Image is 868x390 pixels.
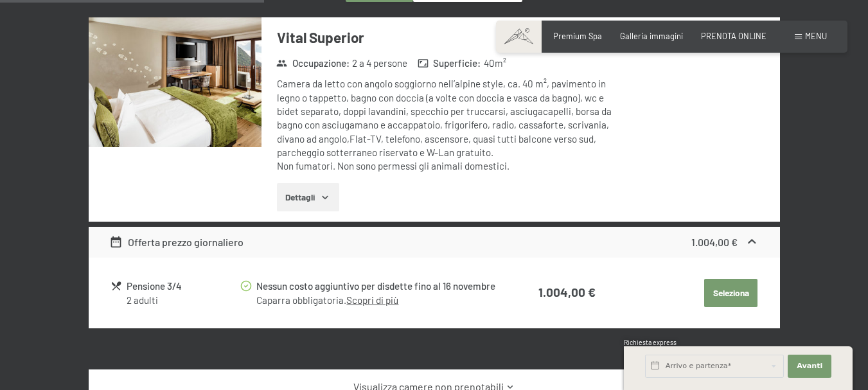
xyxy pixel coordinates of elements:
div: Caparra obbligatoria. [256,294,497,307]
div: Pensione 3/4 [127,279,239,294]
button: Avanti [788,355,831,378]
span: 2 a 4 persone [352,57,407,70]
div: Offerta prezzo giornaliero1.004,00 € [89,227,780,258]
strong: 1.004,00 € [538,285,596,299]
strong: Superficie : [418,57,481,70]
a: Premium Spa [553,31,602,41]
span: Menu [805,31,827,41]
span: Richiesta express [624,339,677,346]
div: Offerta prezzo giornaliero [109,235,244,250]
a: Galleria immagini [620,31,683,41]
span: 40 m² [484,57,506,70]
button: Dettagli [277,183,339,211]
a: PRENOTA ONLINE [701,31,766,41]
strong: Occupazione : [276,57,350,70]
div: Camera da letto con angolo soggiorno nell’alpine style, ca. 40 m², pavimento in legno o tappetto,... [277,77,624,173]
div: Nessun costo aggiuntivo per disdette fino al 16 novembre [256,279,497,294]
strong: 1.004,00 € [691,236,738,248]
div: 2 adulti [127,294,239,307]
img: mss_renderimg.php [89,17,261,147]
a: Scopri di più [346,294,398,306]
span: Avanti [797,361,822,371]
h3: Vital Superior [277,28,624,48]
button: Seleziona [704,279,757,307]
